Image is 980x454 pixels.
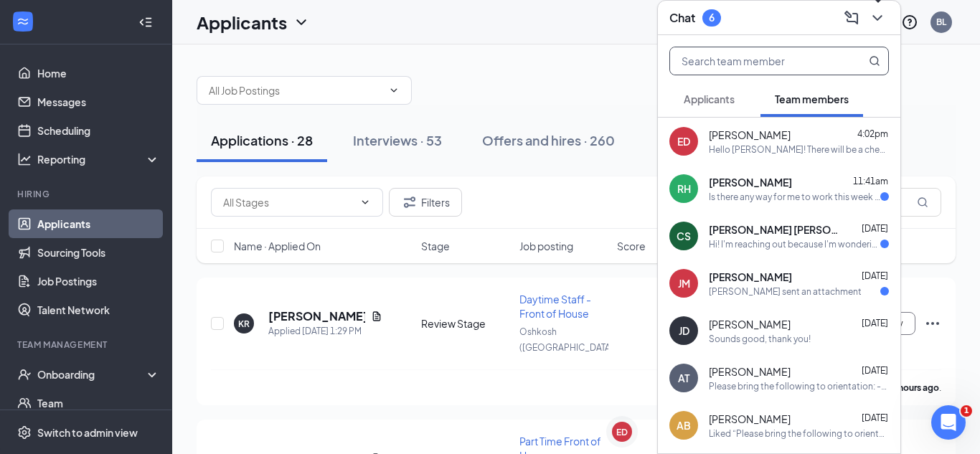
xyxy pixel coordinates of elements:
div: Sounds good, thank you! [709,333,811,345]
div: BL [936,16,946,28]
span: [PERSON_NAME] [709,317,791,331]
span: Name · Applied On [234,239,321,253]
div: JD [679,323,689,338]
span: [DATE] [862,412,888,423]
h1: Applicants [197,10,287,34]
div: Please bring the following to orientation: -Documents to verify your identity (usually photo id a... [709,380,889,392]
div: ED [616,426,628,438]
h5: [PERSON_NAME] [268,308,365,324]
div: Is there any way for me to work this week or next I see no shifts posted for me and don't know if... [709,191,880,203]
span: Team members [775,93,849,105]
span: Stage [421,239,450,253]
svg: ComposeMessage [843,9,860,27]
span: Job posting [519,239,573,253]
div: CS [677,229,691,243]
h3: Chat [669,10,695,26]
a: Sourcing Tools [37,238,160,267]
div: Team Management [17,339,157,351]
input: All Job Postings [209,82,382,98]
span: 11:41am [853,176,888,186]
svg: MagnifyingGlass [917,197,928,208]
div: Offers and hires · 260 [482,131,615,149]
span: [PERSON_NAME] [709,364,791,379]
div: Hi! I'm reaching out because I'm wondering when I'm working this week because I haven't gotten my... [709,238,880,250]
span: [DATE] [862,365,888,376]
svg: Filter [401,194,418,211]
div: AT [678,371,689,385]
svg: Collapse [138,15,153,29]
a: Talent Network [37,295,160,324]
div: Applications · 28 [211,131,313,149]
svg: QuestionInfo [901,14,918,31]
div: 6 [709,11,715,24]
span: [PERSON_NAME] [709,175,792,189]
span: [PERSON_NAME] [709,270,792,284]
div: [PERSON_NAME] sent an attachment [709,285,862,298]
div: KR [238,318,250,330]
input: Search team member [670,47,840,75]
a: Messages [37,88,160,116]
button: ComposeMessage [840,6,863,29]
button: ChevronDown [866,6,889,29]
div: JM [678,276,690,290]
span: [PERSON_NAME] [709,128,791,142]
div: AB [677,418,691,432]
div: Applied [DATE] 1:29 PM [268,324,382,339]
div: Liked “Please bring the following to orientation: -Docume…” [709,427,889,440]
span: Score [617,239,646,253]
svg: Analysis [17,152,32,166]
span: [DATE] [862,270,888,281]
span: Applicants [684,93,735,105]
span: Oshkosh ([GEOGRAPHIC_DATA]) [519,326,616,353]
div: Hiring [17,188,157,200]
div: Switch to admin view [37,425,138,440]
span: [PERSON_NAME] [PERSON_NAME] [709,222,838,237]
a: Team [37,389,160,417]
div: Onboarding [37,367,148,382]
div: Reporting [37,152,161,166]
svg: Ellipses [924,315,941,332]
span: [PERSON_NAME] [709,412,791,426]
span: 4:02pm [857,128,888,139]
div: Review Stage [421,316,511,331]
iframe: Intercom live chat [931,405,966,440]
span: [DATE] [862,223,888,234]
svg: MagnifyingGlass [869,55,880,67]
div: Hello [PERSON_NAME]! There will be a check ready for you in the next couple of days (likely [DATE... [709,143,889,156]
a: Scheduling [37,116,160,145]
span: 1 [961,405,972,417]
svg: ChevronDown [869,9,886,27]
button: Filter Filters [389,188,462,217]
span: Daytime Staff - Front of House [519,293,591,320]
svg: Document [371,311,382,322]
svg: ChevronDown [388,85,400,96]
svg: ChevronDown [359,197,371,208]
span: [DATE] [862,318,888,328]
b: 3 hours ago [892,382,939,393]
svg: UserCheck [17,367,32,382]
svg: WorkstreamLogo [16,14,30,29]
div: RH [677,181,691,196]
a: Applicants [37,209,160,238]
a: Job Postings [37,267,160,295]
a: Home [37,59,160,88]
div: Interviews · 53 [353,131,442,149]
svg: Settings [17,425,32,440]
svg: ChevronDown [293,14,310,31]
div: ED [677,134,690,148]
input: All Stages [223,194,354,210]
